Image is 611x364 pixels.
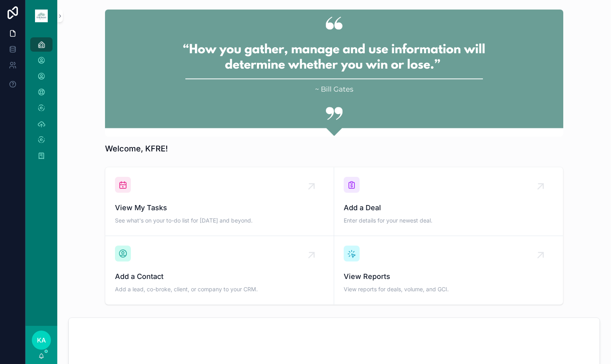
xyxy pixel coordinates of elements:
[115,285,324,293] span: Add a lead, co-broke, client, or company to your CRM.
[344,217,553,225] span: Enter details for your newest deal.
[105,236,334,304] a: Add a ContactAdd a lead, co-broke, client, or company to your CRM.
[105,167,334,236] a: View My TasksSee what's on your to-do list for [DATE] and beyond.
[334,167,563,236] a: Add a DealEnter details for your newest deal.
[344,271,553,282] span: View Reports
[334,236,563,304] a: View ReportsView reports for deals, volume, and GCI.
[115,271,324,282] span: Add a Contact
[344,202,553,213] span: Add a Deal
[35,10,48,22] img: App logo
[115,202,324,213] span: View My Tasks
[25,32,57,173] div: scrollable content
[344,285,553,293] span: View reports for deals, volume, and GCI.
[105,143,168,154] h1: Welcome, KFRE!
[37,335,46,345] span: KA
[115,217,324,225] span: See what's on your to-do list for [DATE] and beyond.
